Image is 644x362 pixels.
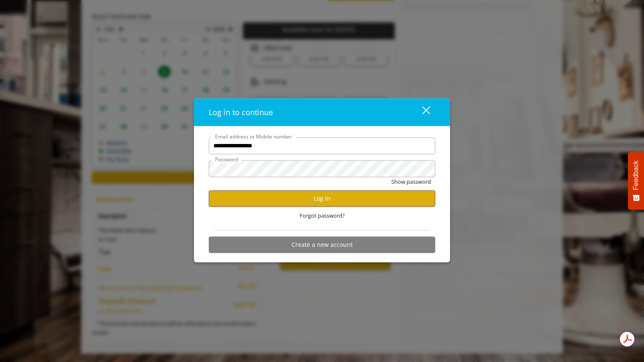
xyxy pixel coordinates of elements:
span: Feedback [632,160,640,190]
button: Log in [209,190,435,207]
div: close dialog [412,106,429,119]
span: Forgot password? [300,211,345,220]
button: Create a new account [209,236,435,253]
button: Feedback - Show survey [628,152,644,210]
label: Email address or Mobile number [211,132,296,140]
label: Password [211,155,242,163]
button: close dialog [407,103,435,121]
input: Password [209,160,435,177]
span: Log in to continue [209,107,273,117]
input: Email address or Mobile number [209,137,435,154]
button: Show password [391,177,431,186]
